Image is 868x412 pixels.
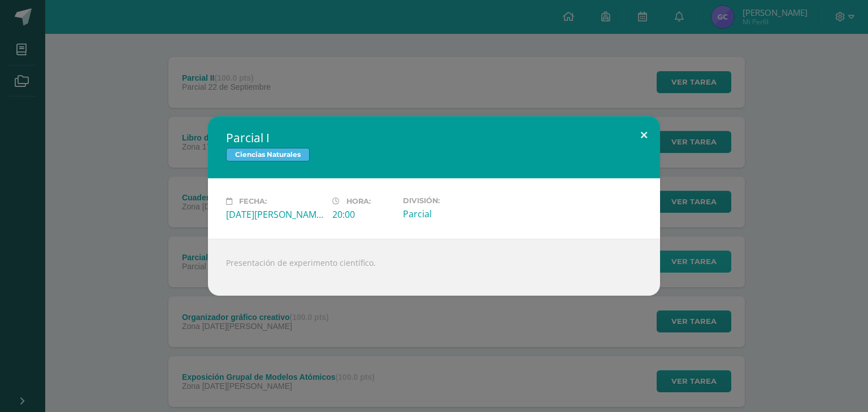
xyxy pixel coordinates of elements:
[332,208,394,221] div: 20:00
[403,208,500,220] div: Parcial
[239,197,267,205] span: Fecha:
[226,208,323,221] div: [DATE][PERSON_NAME]
[346,197,371,205] span: Hora:
[628,116,660,155] button: Close (Esc)
[403,196,500,205] label: División:
[226,148,310,161] span: Ciencias Naturales
[208,239,660,296] div: Presentación de experimento científico.
[226,130,642,146] h2: Parcial I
